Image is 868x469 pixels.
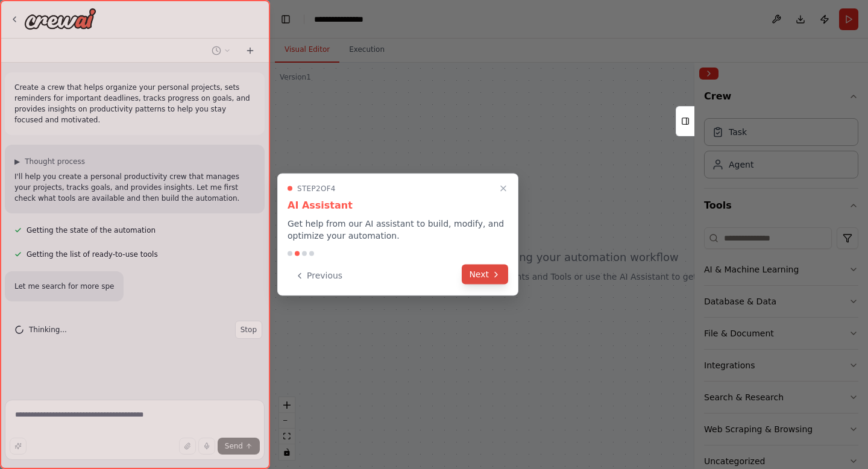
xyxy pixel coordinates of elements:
span: Step 2 of 4 [297,184,336,194]
button: Previous [288,266,350,286]
button: Hide left sidebar [277,11,294,28]
p: Get help from our AI assistant to build, modify, and optimize your automation. [288,218,508,242]
button: Next [462,265,508,285]
h3: AI Assistant [288,198,508,213]
button: Close walkthrough [496,181,511,196]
